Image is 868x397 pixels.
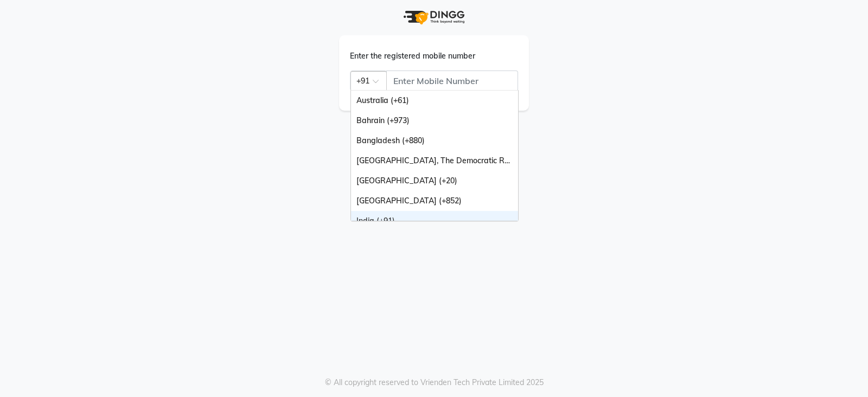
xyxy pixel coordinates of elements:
[350,50,518,62] div: Enter the registered mobile number
[351,191,518,211] div: [GEOGRAPHIC_DATA] (+852)
[350,90,519,221] ng-dropdown-panel: Options list
[351,151,518,171] div: [GEOGRAPHIC_DATA], The Democratic Republic Of The (+243)
[404,11,464,24] img: logo.png
[351,111,518,131] div: Bahrain (+973)
[386,71,518,91] input: Enter Mobile Number
[351,171,518,191] div: [GEOGRAPHIC_DATA] (+20)
[351,211,518,231] div: India (+91)
[351,131,518,151] div: Bangladesh (+880)
[351,91,518,111] div: Australia (+61)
